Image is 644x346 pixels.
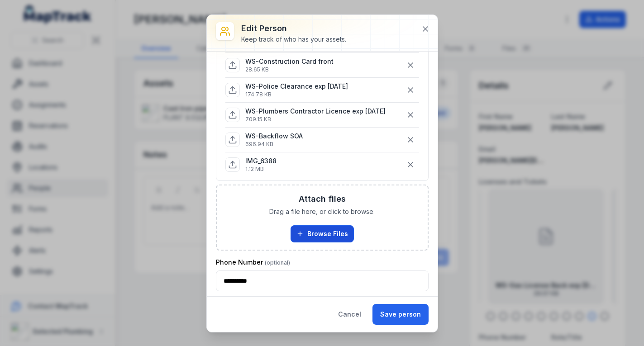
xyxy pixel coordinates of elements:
[245,132,303,141] p: WS-Backflow SOA
[245,116,386,123] p: 709.15 KB
[330,304,369,325] button: Cancel
[291,225,354,242] button: Browse Files
[241,35,346,44] div: Keep track of who has your assets.
[245,107,386,116] p: WS-Plumbers Contractor Licence exp [DATE]
[245,66,334,73] p: 28.65 KB
[245,82,348,91] p: WS-Police Clearance exp [DATE]
[216,258,290,267] label: Phone Number
[245,141,303,148] p: 696.94 KB
[245,91,348,98] p: 174.78 KB
[245,156,277,166] p: IMG_6388
[372,304,429,325] button: Save person
[245,166,277,173] p: 1.12 MB
[241,22,346,35] h3: Edit person
[269,207,375,216] span: Drag a file here, or click to browse.
[245,57,334,66] p: WS-Construction Card front
[299,193,346,205] h3: Attach files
